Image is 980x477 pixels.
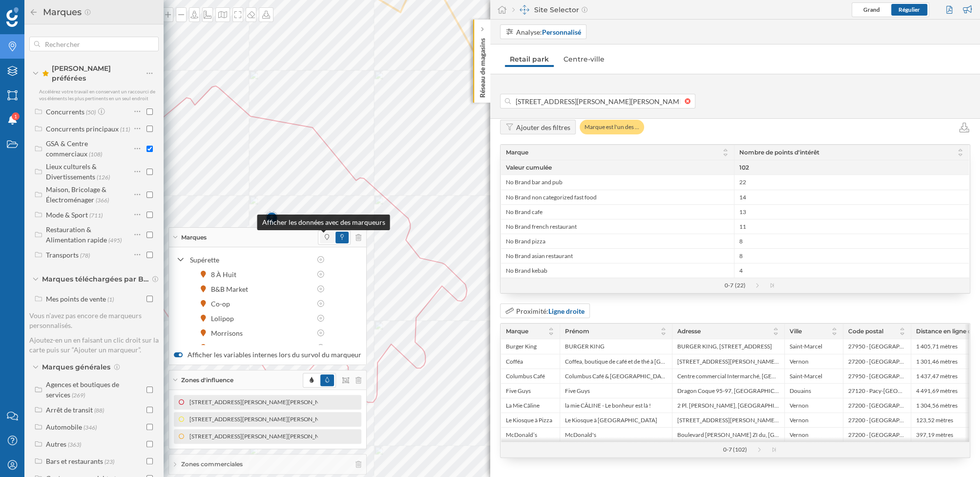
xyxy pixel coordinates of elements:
[46,108,84,116] div: Concurrents
[174,350,361,360] label: Afficher les variables internes lors du survol du marqueur
[790,372,822,380] span: Saint-Marcel
[565,431,596,439] span: McDonald's
[863,6,880,13] span: Grand
[506,416,552,424] span: Le Kiosque à Pizza
[96,195,109,204] span: (366)
[565,387,590,395] span: Five Guys
[104,457,114,465] span: (23)
[506,327,528,336] span: Marque
[211,269,241,280] div: 8 À Huit
[506,194,597,201] span: No Brand non categorized fast food
[848,402,906,410] span: 27200 - [GEOGRAPHIC_DATA]
[46,125,119,133] div: Concurrents principaux
[848,431,906,439] span: 27200 - [GEOGRAPHIC_DATA]
[559,51,609,67] a: Centre-ville
[46,211,88,219] div: Mode & Sport
[42,274,149,284] span: Marques téléchargées par Boulangerie Ange
[790,327,802,336] span: Ville
[739,208,746,216] span: 13
[790,402,809,410] span: Vernon
[916,431,953,439] span: 397,19 mètres
[506,387,531,395] span: Five Guys
[512,5,587,15] div: Site Selector
[516,122,570,132] div: Ajouter des filtres
[46,185,106,204] div: Maison, Bricolage & Électroménager
[715,282,755,289] div: 0-7 (22)
[565,358,667,366] span: Coffea, boutique de café et de thé à [GEOGRAPHIC_DATA]
[677,387,779,395] span: Dragon Coque 95-97, [GEOGRAPHIC_DATA][PERSON_NAME], [STREET_ADDRESS]
[107,295,114,303] span: (1)
[257,215,390,230] div: Afficher les données avec des marqueurs
[565,343,605,350] span: BURGER KING
[848,416,906,424] span: 27200 - [GEOGRAPHIC_DATA]
[565,327,589,336] span: Prénom
[739,238,743,245] span: 8
[506,402,540,410] span: La Mie Câline
[68,440,81,448] span: (363)
[120,125,130,133] span: (11)
[916,387,958,395] span: 4 491,69 mètres
[848,327,883,336] span: Code postal
[790,416,809,424] span: Vernon
[506,148,528,157] span: Marque
[848,372,906,380] span: 27950 - [GEOGRAPHIC_DATA]
[86,108,96,116] span: (50)
[72,390,85,399] span: (269)
[46,251,79,259] div: Transports
[520,5,529,15] img: dashboards-manager.svg
[506,431,537,439] span: McDonald’s
[97,173,110,181] span: (126)
[916,343,958,350] span: 1 405,71 mètres
[848,343,906,350] span: 27950 - [GEOGRAPHIC_DATA]
[916,372,958,380] span: 1 437,47 mètres
[39,88,155,101] span: Accélérez votre travail en conservant un raccourci de vos éléments les plus pertinents en un seul...
[542,28,581,36] strong: Personnalisé
[739,194,746,201] span: 14
[506,343,537,350] span: Burger King
[506,372,545,380] span: Columbus Café
[565,416,657,424] span: Le Kiosque à [GEOGRAPHIC_DATA]
[739,148,819,157] span: Nombre de points d'intérêt
[677,327,701,336] span: Adresse
[211,313,239,324] div: Lolipop
[46,457,103,465] div: Bars et restaurants
[677,343,772,350] span: BURGER KING, [STREET_ADDRESS]
[181,460,243,469] span: Zones commerciales
[80,251,90,259] span: (78)
[89,211,103,219] span: (711)
[516,27,581,37] div: Analyse:
[565,402,651,410] span: la mie CÂLINE - Le bonheur est là !
[46,423,82,431] div: Automobile
[506,267,547,275] span: No Brand kebab
[46,406,93,414] div: Arrêt de transit
[505,51,554,67] a: Retail park
[211,343,229,353] div: Nisa
[211,299,235,309] div: Co-op
[916,402,958,410] span: 1 304,56 mètres
[677,402,779,410] span: 2 Pl. [PERSON_NAME], [GEOGRAPHIC_DATA][PERSON_NAME]
[477,34,487,98] p: Réseau de magasins
[790,431,809,439] span: Vernon
[739,163,749,172] span: 102
[89,150,102,158] span: (108)
[46,440,66,448] div: Autres
[790,358,809,366] span: Vernon
[506,252,573,260] span: No Brand asian restaurant
[94,406,104,414] span: (88)
[506,164,552,171] span: Valeur cumulée
[677,372,779,380] span: Centre commercial Intermarché, [GEOGRAPHIC_DATA], [GEOGRAPHIC_DATA], [GEOGRAPHIC_DATA]
[516,306,584,316] div: Proximité:
[108,236,122,244] span: (495)
[83,423,97,431] span: (346)
[46,380,119,399] div: Agences et boutiques de services
[565,372,667,380] span: Columbus Café & [GEOGRAPHIC_DATA]
[506,208,542,216] span: No Brand cafe
[46,162,97,181] div: Lieux culturels & Divertissements
[713,446,757,454] div: 0-7 (102)
[6,7,19,27] img: Logo Geoblink
[211,328,248,338] div: Morrisons
[848,387,906,395] span: 27120 - Pacy-[GEOGRAPHIC_DATA][PERSON_NAME]
[677,416,779,424] span: [STREET_ADDRESS][PERSON_NAME][PERSON_NAME]
[46,225,107,244] div: Restauration & Alimentation rapide
[677,358,779,366] span: [STREET_ADDRESS][PERSON_NAME][PERSON_NAME]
